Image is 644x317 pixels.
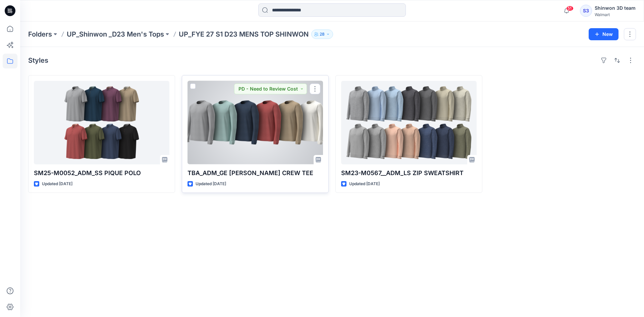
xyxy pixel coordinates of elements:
h4: Styles [28,56,48,64]
button: 28 [311,30,333,39]
div: Shinwon 3D team [595,4,636,12]
div: Walmart [595,12,636,17]
p: Updated [DATE] [42,180,72,188]
a: TBA_ADM_GE LS COTTON CREW TEE [187,81,323,164]
p: Updated [DATE] [349,180,380,188]
a: Folders [28,30,52,39]
div: S3 [580,5,592,17]
button: New [589,28,619,40]
a: SM23-M0567__ADM_LS ZIP SWEATSHIRT [341,81,477,164]
a: UP_Shinwon _D23 Men's Tops [67,30,164,39]
a: SM25-M0052_ADM_SS PIQUE POLO [34,81,169,164]
p: UP_FYE 27 S1 D23 MENS TOP SHINWON [179,30,309,39]
p: TBA_ADM_GE [PERSON_NAME] CREW TEE [187,168,323,178]
p: SM23-M0567__ADM_LS ZIP SWEATSHIRT [341,168,477,178]
span: 51 [566,6,574,11]
p: Updated [DATE] [196,180,226,188]
p: 28 [320,31,325,38]
p: SM25-M0052_ADM_SS PIQUE POLO [34,168,169,178]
